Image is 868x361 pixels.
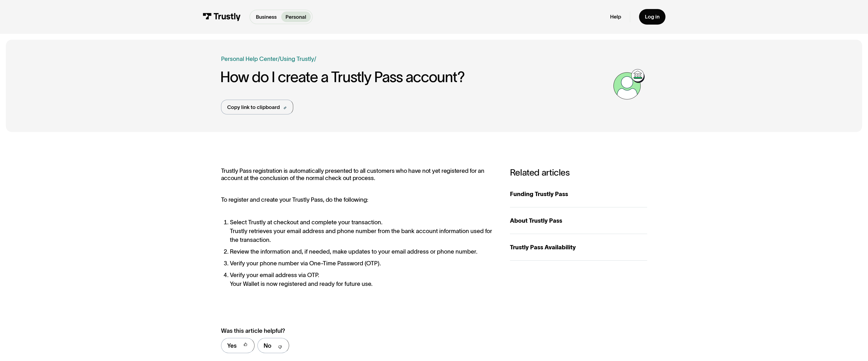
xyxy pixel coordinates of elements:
[281,12,311,22] a: Personal
[252,12,281,22] a: Business
[510,190,647,198] div: Funding Trustly Pass
[227,341,237,350] div: Yes
[203,13,241,21] img: Trustly Logo
[221,196,495,203] p: To register and create your Trustly Pass, do the following:
[230,218,495,244] li: Select Trustly at checkout and complete your transaction. Trustly retrieves your email address an...
[221,167,495,181] p: Trustly Pass registration is automatically presented to all customers who have not yet registered...
[510,181,647,207] a: Funding Trustly Pass
[221,100,293,114] a: Copy link to clipboard
[639,9,665,25] a: Log in
[227,103,280,111] div: Copy link to clipboard
[264,341,271,350] div: No
[285,13,306,21] p: Personal
[510,207,647,234] a: About Trustly Pass
[278,54,280,63] div: /
[280,56,314,62] a: Using Trustly
[610,14,621,20] a: Help
[510,243,647,252] div: Trustly Pass Availability
[510,234,647,261] a: Trustly Pass Availability
[230,271,495,288] li: Verify your email address via OTP. Your Wallet is now registered and ready for future use.
[314,54,316,63] div: /
[230,259,495,268] li: Verify your phone number via One-Time Password (OTP).
[221,54,278,63] a: Personal Help Center
[220,69,611,85] h1: How do I create a Trustly Pass account?
[230,247,495,256] li: Review the information and, if needed, make updates to your email address or phone number.
[510,167,647,178] h3: Related articles
[510,216,647,225] div: About Trustly Pass
[221,338,255,353] a: Yes
[257,338,289,353] a: No
[645,14,660,20] div: Log in
[221,326,480,335] div: Was this article helpful?
[256,13,277,21] p: Business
